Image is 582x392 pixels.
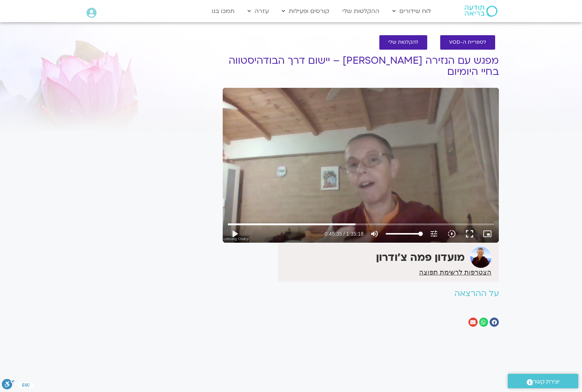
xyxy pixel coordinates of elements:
div: שיתוף ב facebook [490,318,499,327]
a: לספריית ה-VOD [440,35,495,50]
h2: על ההרצאה [223,289,499,298]
a: תמכו בנו [208,4,238,18]
a: קורסים ופעילות [278,4,333,18]
span: לספריית ה-VOD [449,40,486,45]
div: שיתוף ב email [468,318,478,327]
a: עזרה [244,4,272,18]
a: לוח שידורים [389,4,435,18]
span: להקלטות שלי [388,40,418,45]
img: מועדון פמה צ'ודרון [470,247,491,268]
span: יצירת קשר [533,377,560,387]
h1: מפגש עם הנזירה [PERSON_NAME] – יישום דרך הבודהיסטווה בחיי היומיום [223,55,499,77]
a: יצירת קשר [508,374,578,388]
img: תודעה בריאה [465,6,497,17]
strong: מועדון פמה צ'ודרון [376,250,465,265]
div: שיתוף ב whatsapp [479,318,488,327]
a: הצטרפות לרשימת תפוצה [419,269,491,276]
a: ההקלטות שלי [339,4,383,18]
a: להקלטות שלי [379,35,427,50]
